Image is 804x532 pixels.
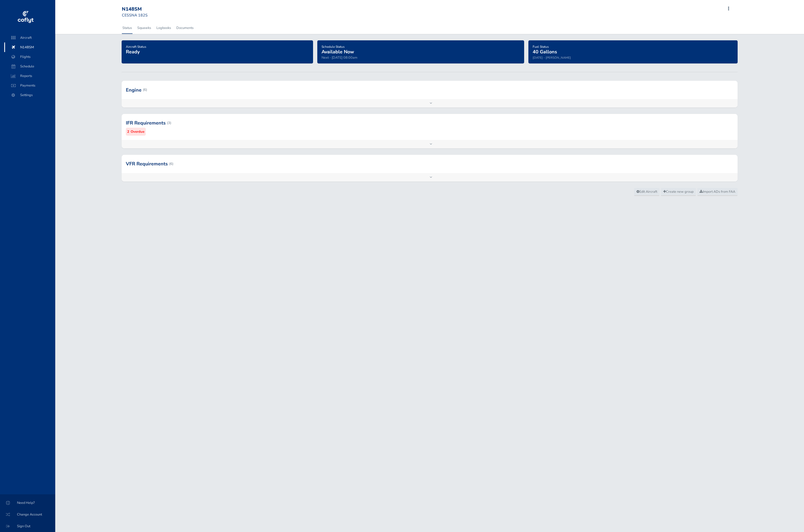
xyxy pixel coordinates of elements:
span: Edit Aircraft [636,189,657,194]
span: Fuel Status [533,45,549,49]
a: Schedule StatusAvailable Now [322,43,354,55]
a: Documents [176,22,194,34]
span: Aircraft [10,33,50,42]
small: Overdue [131,129,144,135]
a: Import ADs from FAA [697,188,738,196]
span: Flights [10,52,50,62]
a: Logbooks [156,22,172,34]
span: Create new group [663,189,694,194]
span: N148SM [10,42,50,52]
span: Next - [DATE] 08:00am [322,55,357,60]
span: Change Account [6,510,49,519]
span: Schedule Status [322,45,345,49]
span: Need Help? [6,498,49,508]
a: Edit Aircraft [634,188,660,196]
span: Schedule [10,62,50,71]
a: Status [122,22,132,34]
span: Reports [10,71,50,81]
span: Sign Out [6,521,49,531]
span: Settings [10,90,50,100]
img: coflyt logo [17,9,34,25]
span: Available Now [322,49,354,55]
span: Ready [126,49,140,55]
span: Aircraft Status [126,45,146,49]
a: Create new group [661,188,696,196]
span: Import ADs from FAA [700,189,735,194]
div: N148SM [122,6,160,12]
small: CESSNA 182S [122,12,148,18]
a: Squawks [137,22,152,34]
small: [DATE] - [PERSON_NAME] [533,55,571,60]
span: Payments [10,81,50,90]
span: 40 Gallons [533,49,557,55]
